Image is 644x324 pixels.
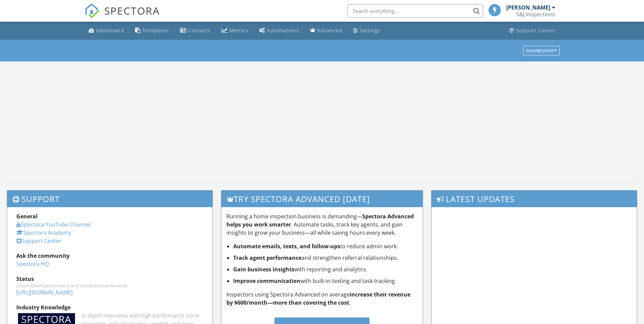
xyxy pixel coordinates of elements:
p: Running a home inspection business is demanding— . Automate tasks, track key agents, and gain ins... [226,212,418,237]
strong: Spectora Advanced helps you work smarter [226,213,414,228]
h3: Try spectora advanced [DATE] [221,191,423,207]
a: Support Center [507,24,558,37]
h3: Latest Updates [431,191,637,207]
a: Settings [350,24,383,37]
strong: General [16,213,38,220]
strong: Gain business insights [233,266,294,273]
a: Automations (Basic) [256,24,302,37]
div: Check system performance and scheduled maintenance. [16,283,203,288]
li: with built-in texting and task tracking. [233,277,418,285]
h3: Support [7,191,213,207]
p: Inspectors using Spectora Advanced on average . [226,290,418,307]
div: Status [16,275,203,283]
a: Metrics [219,24,251,37]
div: Dashboards [526,48,557,53]
a: Advanced [307,24,345,37]
div: Dashboard [96,27,124,34]
a: Support Center [16,237,61,245]
a: Spectora YouTube Channel [16,221,91,228]
li: and strengthen referral relationships. [233,254,418,262]
div: [PERSON_NAME] [506,4,550,11]
span: SPECTORA [104,3,160,18]
div: Templates [143,27,169,34]
div: Automations [267,27,299,34]
a: Dashboard [86,24,127,37]
strong: increase their revenue by $600/month—more than covering the cost [226,291,410,306]
button: Dashboards [523,46,560,55]
img: The Best Home Inspection Software - Spectora [85,3,99,18]
div: Contacts [188,27,210,34]
div: Industry Knowledge [16,303,203,311]
li: to reduce admin work. [233,242,418,250]
li: with reporting and analytics. [233,265,418,273]
div: Settings [360,27,380,34]
strong: Track agent performance [233,254,301,262]
strong: Automate emails, texts, and follow-ups [233,242,340,250]
a: Spectora HQ [16,260,49,268]
a: [URL][DOMAIN_NAME] [16,289,73,296]
div: Ask the community [16,252,203,260]
a: Templates [132,24,172,37]
a: SPECTORA [85,9,160,23]
div: Metrics [229,27,248,34]
a: Contacts [177,24,213,37]
a: Spectora Academy [16,229,71,236]
input: Search everything... [347,4,483,18]
strong: Improve communication [233,277,300,285]
div: S&J Inspections [516,11,555,18]
div: Advanced [317,27,342,34]
div: Support Center [516,27,556,34]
